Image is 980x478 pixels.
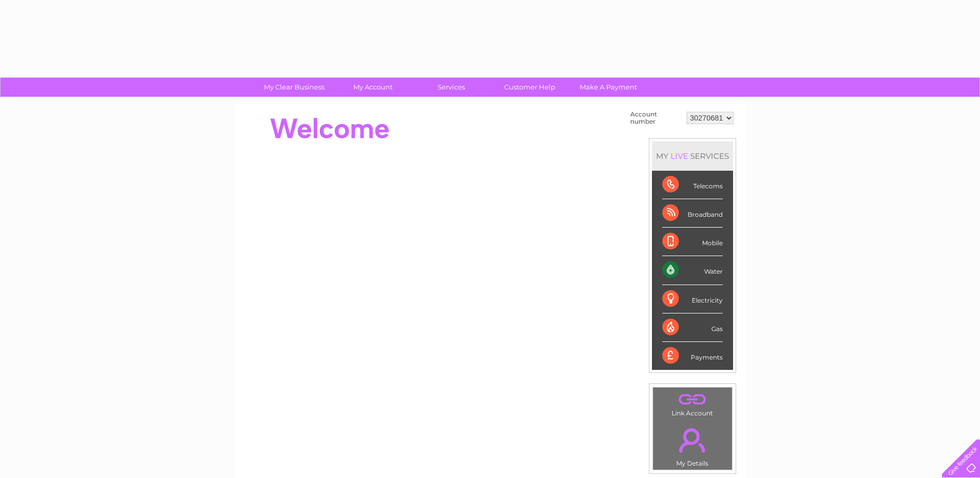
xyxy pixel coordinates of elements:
div: LIVE [668,151,690,161]
a: . [656,422,729,458]
a: . [656,390,729,408]
td: My Details [652,420,733,470]
a: My Account [330,78,415,97]
td: Account number [628,108,684,128]
div: Electricity [662,285,723,313]
div: Payments [662,342,723,370]
a: Customer Help [487,78,572,97]
a: Services [409,78,494,97]
a: Make A Payment [566,78,651,97]
div: Water [662,256,723,285]
div: Broadband [662,199,723,228]
div: Gas [662,313,723,342]
td: Link Account [652,387,733,420]
div: MY SERVICES [652,141,733,171]
a: My Clear Business [252,78,337,97]
div: Telecoms [662,171,723,199]
div: Mobile [662,228,723,256]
